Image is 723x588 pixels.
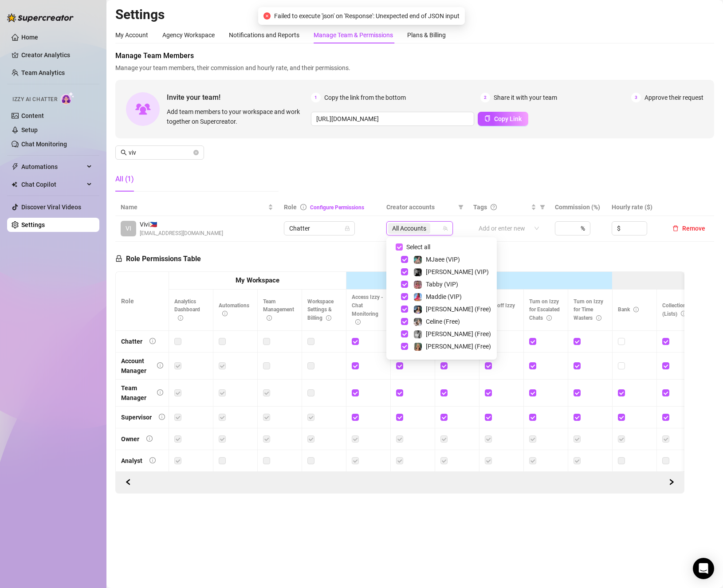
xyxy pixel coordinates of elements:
span: question-circle [491,204,497,210]
img: Kennedy (VIP) [414,268,422,276]
span: team [443,226,448,231]
span: [PERSON_NAME] (Free) [426,343,491,350]
span: info-circle [326,315,331,321]
span: Copy the link from the bottom [324,93,406,102]
strong: My Workspace [236,276,279,284]
div: Agency Workspace [162,30,215,40]
span: Select tree node [401,343,408,350]
span: info-circle [146,435,153,442]
span: Access Izzy - Chat Monitoring [352,294,383,325]
button: Scroll Backward [664,475,679,490]
span: copy [484,115,491,122]
span: info-circle [355,319,361,325]
span: Manage your team members, their commission and hourly rate, and their permissions. [115,63,714,73]
span: filter [538,200,547,214]
span: Select tree node [401,293,408,300]
span: 1 [311,93,321,102]
a: Configure Permissions [310,204,364,211]
span: filter [456,200,465,214]
span: [PERSON_NAME] (Free) [426,306,491,313]
span: info-circle [596,315,601,321]
span: Celine (Free) [426,318,460,325]
span: Select tree node [401,268,408,275]
span: Turn off Izzy [485,302,515,317]
span: info-circle [681,311,686,316]
th: Name [115,199,279,216]
span: Name [121,202,266,212]
h5: Role Permissions Table [115,254,201,264]
span: Creator accounts [386,202,455,212]
span: Share it with your team [494,93,557,102]
img: logo-BBDzfeDw.svg [7,13,74,22]
span: Workspace Settings & Billing [307,298,334,321]
div: Open Intercom Messenger [693,558,714,579]
div: Notifications and Reports [229,30,299,40]
span: info-circle [178,315,183,321]
a: Team Analytics [21,69,65,76]
span: All Accounts [392,223,426,233]
span: Tags [473,202,487,212]
div: Plans & Billing [407,30,446,40]
div: Team Manager [121,383,150,403]
span: Team Management [263,298,294,321]
span: Automations [21,160,84,174]
span: info-circle [159,414,165,420]
th: Commission (%) [550,199,607,216]
span: info-circle [149,338,156,344]
button: Remove [669,223,709,234]
div: Manage Team & Permissions [314,30,393,40]
span: Chat Copilot [21,177,84,192]
span: info-circle [633,307,639,312]
span: Manage Team Members [115,51,714,61]
button: Copy Link [478,112,528,126]
span: search [121,149,127,156]
a: Content [21,112,44,119]
span: 3 [631,93,641,102]
span: lock [345,226,350,231]
img: MJaee (VIP) [414,256,422,264]
span: Copy Link [494,115,522,122]
span: info-circle [267,315,272,321]
div: All (1) [115,174,134,184]
span: Select all [403,242,434,252]
span: Invite your team! [167,92,311,103]
span: filter [458,204,464,210]
button: Scroll Forward [121,475,135,490]
div: Chatter [121,337,142,346]
a: Setup [21,126,38,133]
span: [PERSON_NAME] (VIP) [426,268,489,275]
span: Role [284,204,297,211]
a: Home [21,34,38,41]
a: Discover Viral Videos [21,204,81,211]
span: Izzy AI Chatter [12,95,57,104]
div: My Account [115,30,148,40]
span: VI [126,223,131,233]
span: close-circle [263,12,271,20]
a: Chat Monitoring [21,141,67,148]
th: Role [116,272,169,331]
span: Collections (Lists) [662,302,689,317]
span: 2 [480,93,490,102]
div: Supervisor [121,412,152,422]
img: Chat Copilot [12,181,17,188]
span: info-circle [300,204,306,210]
span: Select tree node [401,318,408,325]
img: Celine (Free) [414,318,422,326]
span: Turn on Izzy for Time Wasters [574,298,603,321]
span: right [668,479,675,485]
img: Maddie (Free) [414,306,422,314]
span: Analytics Dashboard [174,298,200,321]
span: delete [672,225,679,231]
span: All Accounts [388,223,430,234]
span: filter [540,204,545,210]
button: close-circle [193,150,199,155]
span: info-circle [546,315,552,321]
span: thunderbolt [12,163,19,170]
a: Creator Analytics [21,48,92,62]
span: info-circle [157,389,163,396]
span: info-circle [149,457,156,463]
span: MJaee (VIP) [426,256,460,263]
span: Select tree node [401,306,408,313]
div: Account Manager [121,356,150,376]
